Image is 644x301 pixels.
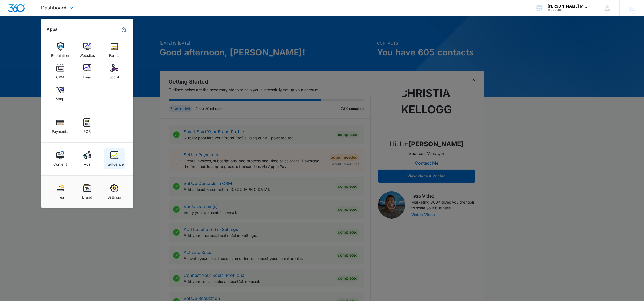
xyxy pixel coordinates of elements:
div: Payments [52,127,68,134]
a: Social [104,61,125,82]
img: website_grey.svg [9,14,13,18]
div: Intelligence [105,159,124,166]
div: CRM [56,72,64,79]
div: Social [110,72,119,79]
h2: Apps [47,27,58,32]
a: Forms [104,40,125,60]
div: Domain Overview [21,32,48,35]
a: CRM [50,61,71,82]
a: Brand [77,181,98,202]
a: POS [77,116,98,136]
div: Settings [108,192,121,199]
a: Marketing 360® Dashboard [119,25,128,34]
div: Forms [109,51,120,58]
div: account id [547,8,587,12]
img: tab_domain_overview_orange.svg [15,31,19,36]
a: Websites [77,40,98,60]
div: Shop [56,94,65,101]
a: Payments [50,116,71,136]
div: POS [84,127,91,134]
div: account name [547,4,587,8]
a: Content [50,148,71,169]
div: v 4.0.25 [15,9,27,13]
div: Reputation [51,51,69,58]
div: Brand [82,192,92,199]
div: Ads [84,159,91,166]
div: Files [56,192,64,199]
div: Keywords by Traffic [60,32,91,35]
a: Email [77,61,98,82]
a: Files [50,181,71,202]
a: Intelligence [104,148,125,169]
a: Ads [77,148,98,169]
a: Shop [50,83,71,104]
img: tab_keywords_by_traffic_grey.svg [54,31,58,36]
a: Settings [104,181,125,202]
span: Dashboard [41,5,67,11]
div: Content [54,159,67,166]
a: Reputation [50,40,71,60]
div: Domain: [DOMAIN_NAME] [14,14,60,18]
img: logo_orange.svg [9,9,13,13]
div: Email [83,72,92,79]
div: Websites [80,51,95,58]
